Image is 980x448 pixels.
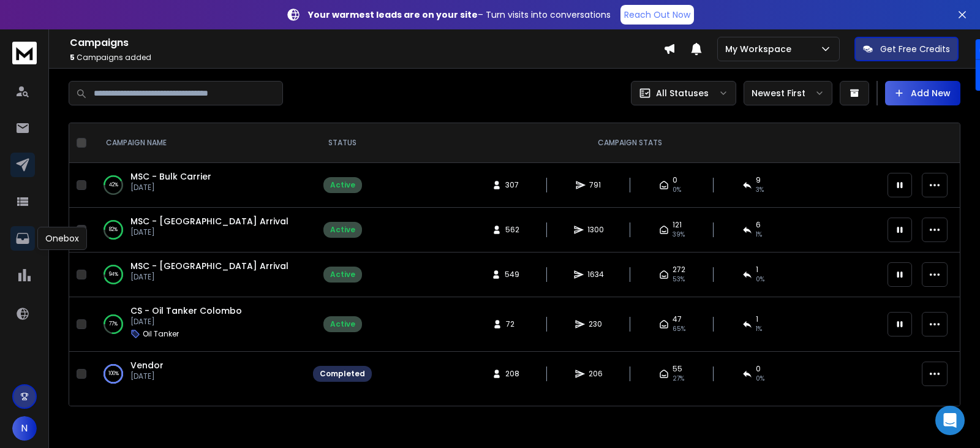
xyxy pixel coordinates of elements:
[756,230,762,240] span: 1 %
[109,224,118,236] p: 82 %
[130,272,288,282] p: [DATE]
[589,369,603,379] span: 206
[673,324,685,334] span: 65 %
[320,369,365,379] div: Completed
[656,87,709,99] p: All Statuses
[143,329,179,339] p: Oil Tanker
[130,371,164,381] p: [DATE]
[91,252,306,297] td: 94%MSC - [GEOGRAPHIC_DATA] Arrival[DATE]
[756,364,761,374] span: 0
[109,318,118,330] p: 77 %
[673,275,685,284] span: 53 %
[725,43,796,55] p: My Workspace
[756,314,758,324] span: 1
[91,208,306,252] td: 82%MSC - [GEOGRAPHIC_DATA] Arrival[DATE]
[70,53,663,63] p: Campaigns added
[673,185,681,195] span: 0%
[130,170,211,183] a: MSC - Bulk Carrier
[308,9,478,21] strong: Your warmest leads are on your site
[108,368,119,380] p: 100 %
[91,352,306,397] td: 100%Vendor[DATE]
[935,406,965,435] div: Open Intercom Messenger
[506,319,518,329] span: 72
[130,359,164,371] a: Vendor
[756,175,761,185] span: 9
[756,324,762,334] span: 1 %
[673,374,684,384] span: 27 %
[130,260,288,272] a: MSC - [GEOGRAPHIC_DATA] Arrival
[130,215,288,227] a: MSC - [GEOGRAPHIC_DATA] Arrival
[330,225,355,235] div: Active
[12,416,37,441] button: N
[12,42,37,64] img: logo
[330,180,355,190] div: Active
[756,220,761,230] span: 6
[308,9,611,21] p: – Turn visits into conversations
[505,180,519,190] span: 307
[330,319,355,329] div: Active
[589,319,602,329] span: 230
[589,180,601,190] span: 791
[109,268,118,281] p: 94 %
[744,81,832,105] button: Newest First
[624,9,690,21] p: Reach Out Now
[854,37,959,61] button: Get Free Credits
[130,305,242,317] a: CS - Oil Tanker Colombo
[885,81,960,105] button: Add New
[587,270,604,279] span: 1634
[756,265,758,275] span: 1
[37,227,87,250] div: Onebox
[673,175,677,185] span: 0
[379,123,880,163] th: CAMPAIGN STATS
[91,297,306,352] td: 77%CS - Oil Tanker Colombo[DATE]Oil Tanker
[505,369,519,379] span: 208
[109,179,118,191] p: 42 %
[91,123,306,163] th: CAMPAIGN NAME
[70,52,75,63] span: 5
[306,123,379,163] th: STATUS
[756,185,764,195] span: 3 %
[673,230,685,240] span: 39 %
[130,227,288,237] p: [DATE]
[91,163,306,208] td: 42%MSC - Bulk Carrier[DATE]
[673,265,685,275] span: 272
[620,5,694,25] a: Reach Out Now
[505,270,519,279] span: 549
[756,275,764,284] span: 0 %
[756,374,764,384] span: 0 %
[70,36,663,50] h1: Campaigns
[587,225,604,235] span: 1300
[130,183,211,192] p: [DATE]
[673,314,682,324] span: 47
[673,220,682,230] span: 121
[330,270,355,279] div: Active
[880,43,950,55] p: Get Free Credits
[673,364,682,374] span: 55
[130,317,242,327] p: [DATE]
[505,225,519,235] span: 562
